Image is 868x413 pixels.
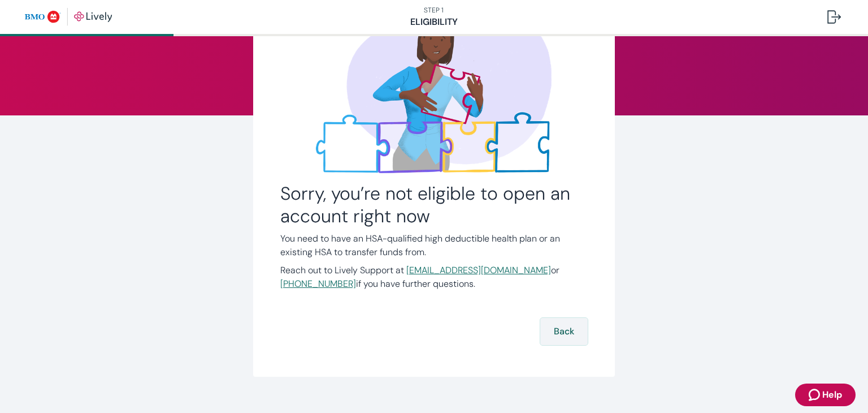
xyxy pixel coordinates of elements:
a: [EMAIL_ADDRESS][DOMAIN_NAME] [406,264,551,276]
button: Log out [818,3,850,31]
p: You need to have an HSA-qualified high deductible health plan or an existing HSA to transfer fund... [280,232,588,259]
h2: Sorry, you’re not eligible to open an account right now [280,182,588,227]
p: Reach out to Lively Support at or if you have further questions. [280,264,588,291]
button: Zendesk support iconHelp [795,384,856,406]
button: Back [540,318,588,345]
svg: Zendesk support icon [809,388,822,402]
span: Help [822,388,842,402]
img: Lively [25,8,112,26]
a: [PHONE_NUMBER] [280,278,356,290]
